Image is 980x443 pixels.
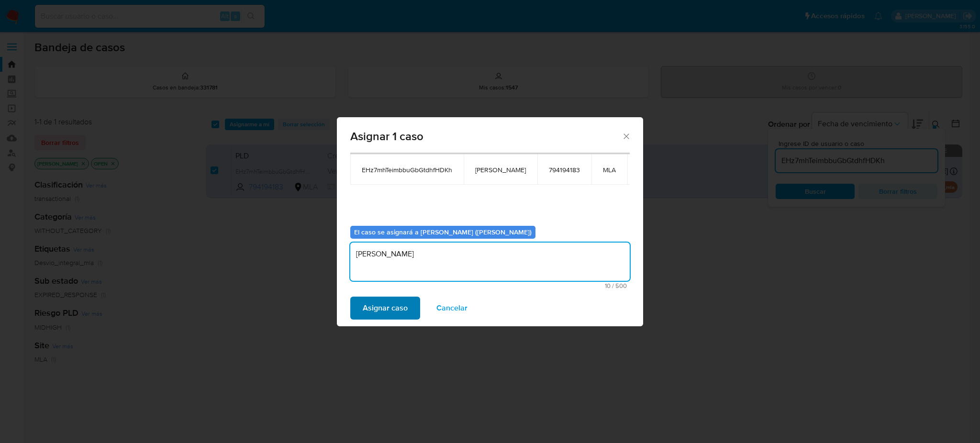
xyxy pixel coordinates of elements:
div: assign-modal [337,117,643,326]
span: Cancelar [436,298,468,319]
span: Asignar caso [363,298,408,319]
button: Cerrar ventana [622,132,630,140]
textarea: [PERSON_NAME] [350,243,630,281]
span: Asignar 1 caso [350,131,622,142]
span: MLA [603,166,616,174]
b: El caso se asignará a [PERSON_NAME] ([PERSON_NAME]) [354,227,532,237]
span: EHz7mhTeimbbuGbGtdhfHDKh [362,166,452,174]
span: [PERSON_NAME] [475,166,526,174]
button: Cancelar [424,297,480,320]
span: Máximo 500 caracteres [353,283,627,289]
button: Asignar caso [350,297,420,320]
span: 794194183 [549,166,580,174]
